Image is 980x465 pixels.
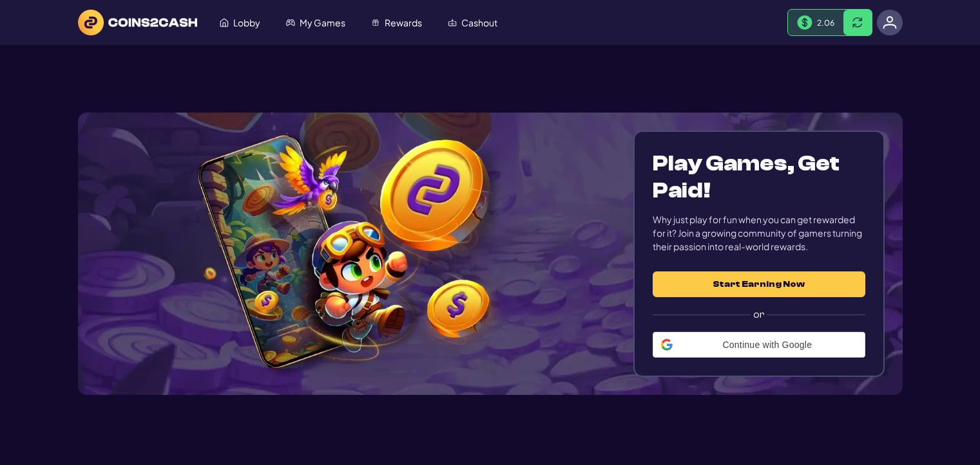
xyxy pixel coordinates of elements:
[220,18,229,27] img: Lobby
[448,18,457,27] img: Cashout
[371,18,380,27] img: Rewards
[817,17,834,28] span: 2.06
[653,271,865,297] button: Start Earning Now
[797,15,812,30] img: Money Bill
[233,18,260,27] span: Lobby
[435,10,510,35] a: Cashout
[273,10,358,35] a: My Games
[385,18,422,27] span: Rewards
[461,18,497,27] span: Cashout
[358,10,435,35] a: Rewards
[286,18,295,27] img: My Games
[883,15,897,30] img: avatar
[78,10,197,35] img: logo text
[300,18,345,27] span: My Games
[653,332,865,358] div: Continue with Google
[653,297,865,332] label: or
[653,213,865,253] div: Why just play for fun when you can get rewarded for it? Join a growing community of gamers turnin...
[207,10,273,35] a: Lobby
[653,150,865,204] h1: Play Games, Get Paid!
[678,340,857,350] span: Continue with Google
